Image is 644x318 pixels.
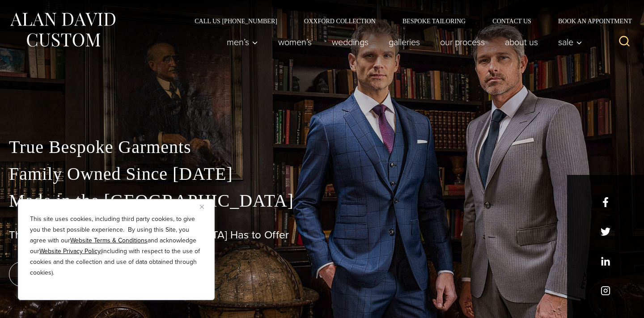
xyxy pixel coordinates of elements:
p: This site uses cookies, including third party cookies, to give you the best possible experience. ... [30,214,203,278]
a: Call Us [PHONE_NUMBER] [181,18,291,24]
a: Galleries [379,33,430,51]
span: Men’s [227,38,258,47]
a: weddings [322,33,379,51]
h1: The Best Custom Suits [GEOGRAPHIC_DATA] Has to Offer [9,229,635,242]
img: Alan David Custom [9,10,116,50]
nav: Secondary Navigation [181,18,635,24]
a: book an appointment [9,262,134,287]
a: Oxxford Collection [291,18,389,24]
a: Our Process [430,33,495,51]
button: Close [200,201,211,212]
p: True Bespoke Garments Family Owned Since [DATE] Made in the [GEOGRAPHIC_DATA] [9,134,635,214]
a: Website Terms & Conditions [70,236,148,245]
a: Contact Us [479,18,545,24]
a: Bespoke Tailoring [389,18,479,24]
img: Close [200,205,204,209]
nav: Primary Navigation [217,33,587,51]
button: View Search Form [614,31,635,53]
a: Book an Appointment [545,18,635,24]
a: Women’s [268,33,322,51]
a: Website Privacy Policy [39,246,101,256]
span: Sale [558,38,582,47]
a: About Us [495,33,548,51]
